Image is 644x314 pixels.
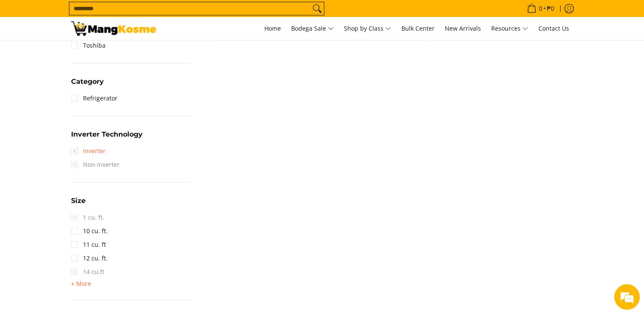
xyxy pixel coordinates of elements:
[71,78,104,85] span: Category
[4,217,162,247] textarea: Type your message and click 'Submit'
[546,6,555,11] span: ₱0
[125,247,155,258] em: Submit
[441,17,485,40] a: New Arrivals
[310,2,324,15] button: Search
[71,238,106,251] a: 11 cu. ft
[538,6,544,11] span: 0
[44,48,143,59] div: Leave a message
[71,78,104,91] summary: Open
[71,21,156,36] img: Bodega Sale Refrigerator l Mang Kosme: Home Appliances Warehouse Sale
[491,23,528,34] span: Resources
[71,279,91,289] summary: Open
[71,158,120,171] span: Non-Inverter
[71,280,91,287] span: + More
[71,251,108,265] a: 12 cu. ft.
[71,91,117,105] a: Refrigerator
[401,24,435,32] span: Bulk Center
[71,211,104,224] span: 1 cu. ft.
[71,144,106,158] a: Inverter
[524,4,557,13] span: •
[287,17,338,40] a: Bodega Sale
[71,197,86,211] summary: Open
[165,17,573,40] nav: Main Menu
[344,23,391,34] span: Shop by Class
[71,131,143,138] span: Inverter Technology
[340,17,395,40] a: Shop by Class
[260,17,285,40] a: Home
[397,17,439,40] a: Bulk Center
[538,24,569,32] span: Contact Us
[264,24,281,32] span: Home
[71,224,108,238] a: 10 cu. ft.
[71,197,86,204] span: Size
[71,131,143,144] summary: Open
[534,17,573,40] a: Contact Us
[487,17,532,40] a: Resources
[71,39,106,52] a: Toshiba
[445,24,481,32] span: New Arrivals
[291,23,334,34] span: Bodega Sale
[18,100,149,186] span: We are offline. Please leave us a message.
[71,265,104,279] span: 14 cu.ft
[140,4,160,25] div: Minimize live chat window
